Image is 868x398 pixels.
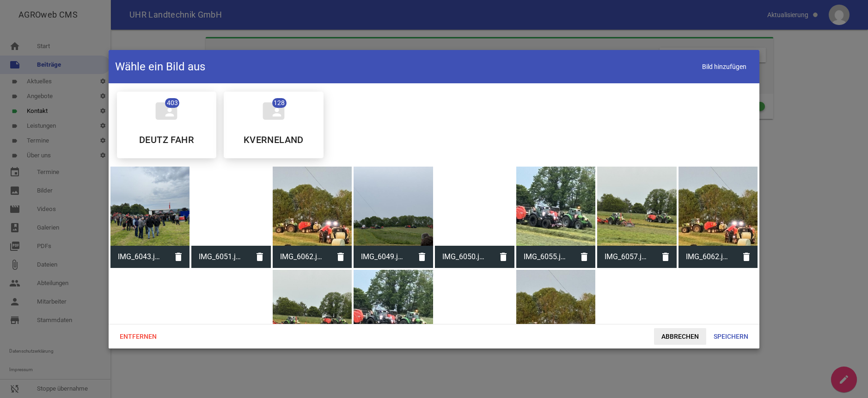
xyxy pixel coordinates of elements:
i: delete [167,246,189,268]
i: delete [411,246,433,268]
div: KVERNELAND [224,92,323,158]
span: IMG_6062.jpg [273,245,330,269]
i: delete [735,246,758,268]
span: IMG_6043.jpg [110,245,168,269]
i: folder_shared [153,98,179,124]
span: Bild hinzufügen [696,57,753,76]
span: Entfernen [112,328,164,345]
span: Speichern [706,328,756,345]
div: DEUTZ FAHR [117,92,216,158]
i: delete [654,246,677,268]
h4: Wähle ein Bild aus [115,59,205,74]
span: IMG_6049.jpg [354,245,411,269]
span: Abbrechen [654,328,706,345]
i: delete [249,246,271,268]
i: folder_shared [261,98,287,124]
i: delete [573,246,595,268]
span: IMG_6055.jpg [516,245,574,269]
i: delete [330,246,352,268]
span: 128 [272,98,287,108]
span: IMG_6051.jpg [191,245,249,269]
span: IMG_6050.jpg [435,245,492,269]
span: IMG_6062.jpg [679,245,736,269]
i: delete [492,246,514,268]
h5: KVERNELAND [244,135,304,144]
span: IMG_6057.jpg [597,245,654,269]
h5: DEUTZ FAHR [139,135,194,144]
span: 403 [165,98,179,108]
